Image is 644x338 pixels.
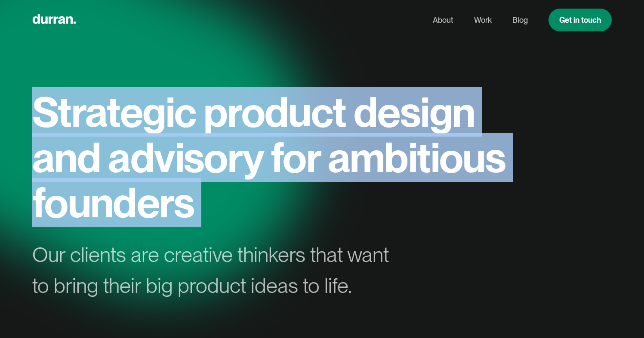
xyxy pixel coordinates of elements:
a: Get in touch [548,9,612,31]
a: Work [474,12,492,28]
a: home [32,12,76,28]
h1: Strategic product design and advisory for ambitious founders [32,89,514,225]
div: Our clients are creative thinkers that want to bring their big product ideas to life. [32,239,404,301]
a: About [433,12,453,28]
a: Blog [512,12,528,28]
